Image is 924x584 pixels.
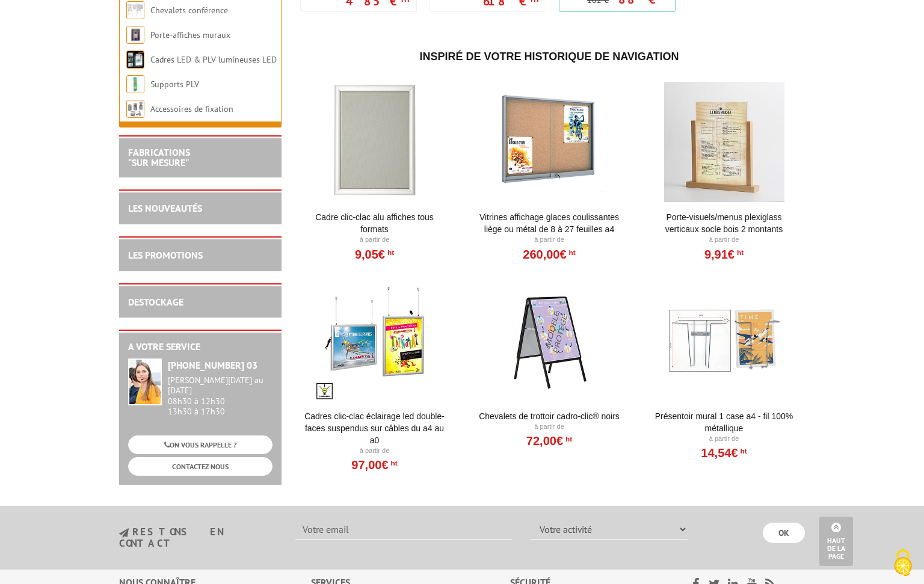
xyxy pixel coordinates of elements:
a: Cadres clic-clac éclairage LED double-faces suspendus sur câbles du A4 au A0 [300,410,449,446]
img: Cadres LED & PLV lumineuses LED [126,51,144,69]
a: Vitrines affichage glaces coulissantes liège ou métal de 8 à 27 feuilles A4 [475,211,624,235]
p: À partir de [650,235,798,245]
img: Porte-affiches muraux [126,26,144,44]
img: newsletter.jpg [119,528,129,538]
sup: HT [735,248,744,257]
a: Porte-Visuels/Menus Plexiglass Verticaux Socle Bois 2 Montants [650,211,798,235]
sup: HT [738,447,747,455]
a: Chevalets conférence [150,5,228,16]
a: 9,91€HT [704,251,744,258]
sup: HT [567,248,576,257]
a: Accessoires de fixation [150,103,233,114]
h3: restons en contact [119,527,277,548]
strong: [PHONE_NUMBER] 03 [168,359,257,371]
span: Inspiré de votre historique de navigation [419,51,679,63]
a: 97,00€HT [351,461,397,469]
img: Supports PLV [126,75,144,93]
h2: A votre service [128,342,273,352]
a: Supports PLV [150,79,199,90]
input: Votre email [295,519,512,539]
a: DESTOCKAGE [128,296,183,308]
p: À partir de [475,422,624,432]
a: 72,00€HT [526,437,572,444]
img: Accessoires de fixation [126,100,144,118]
sup: HT [385,248,394,257]
img: Cookies (fenêtre modale) [888,548,918,578]
a: LES NOUVEAUTÉS [128,202,202,214]
p: À partir de [650,434,798,444]
a: 9,05€HT [355,251,394,258]
img: Chevalets conférence [126,1,144,19]
a: ON VOUS RAPPELLE ? [128,435,273,454]
a: Présentoir mural 1 case A4 - Fil 100% métallique [650,410,798,434]
sup: HT [389,459,398,467]
a: Cadre Clic-Clac Alu affiches tous formats [300,211,449,235]
a: Haut de la page [819,517,853,566]
img: widget-service.jpg [128,358,162,405]
p: À partir de [300,446,449,456]
a: CONTACTEZ-NOUS [128,457,273,476]
input: OK [763,523,805,543]
p: À partir de [300,235,449,245]
a: LES PROMOTIONS [128,249,203,261]
a: 14,54€HT [701,449,747,456]
div: [PERSON_NAME][DATE] au [DATE] [168,375,273,396]
a: 260,00€HT [523,251,575,258]
a: Chevalets de trottoir Cadro-Clic® Noirs [475,410,624,422]
button: Cookies (fenêtre modale) [882,543,924,584]
sup: HT [563,435,572,443]
div: 08h30 à 12h30 13h30 à 17h30 [168,375,273,417]
a: FABRICATIONS"Sur Mesure" [128,146,190,169]
a: Porte-affiches muraux [150,29,230,40]
a: Cadres LED & PLV lumineuses LED [150,54,277,65]
p: À partir de [475,235,624,245]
